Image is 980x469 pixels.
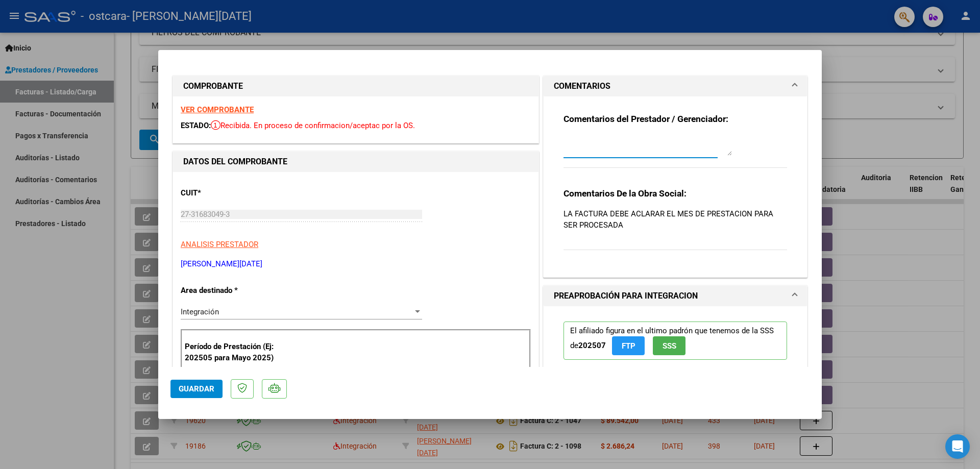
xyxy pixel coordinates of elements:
mat-expansion-panel-header: PREAPROBACIÓN PARA INTEGRACION [544,286,807,306]
p: Período de Prestación (Ej: 202505 para Mayo 2025) [185,341,287,364]
strong: Comentarios De la Obra Social: [563,188,687,199]
p: CUIT [181,187,286,199]
button: SSS [653,336,685,355]
h1: COMENTARIOS [554,80,610,92]
p: El afiliado figura en el ultimo padrón que tenemos de la SSS de [563,322,787,360]
button: FTP [612,336,645,355]
p: LA FACTURA DEBE ACLARAR EL MES DE PRESTACION PARA SER PROCESADA [563,208,787,231]
span: Integración [181,307,219,316]
mat-expansion-panel-header: COMENTARIOS [544,76,807,96]
strong: DATOS DEL COMPROBANTE [183,157,287,166]
span: ANALISIS PRESTADOR [181,240,258,249]
div: COMENTARIOS [544,96,807,277]
h1: PREAPROBACIÓN PARA INTEGRACION [554,290,698,302]
span: SSS [663,341,676,351]
div: Open Intercom Messenger [945,434,970,459]
strong: COMPROBANTE [183,81,243,91]
span: FTP [622,341,635,351]
span: Guardar [179,384,214,393]
a: VER COMPROBANTE [181,105,254,114]
span: ESTADO: [181,121,211,130]
p: [PERSON_NAME][DATE] [181,258,531,270]
strong: 202507 [578,341,606,350]
p: Area destinado * [181,285,286,297]
strong: Comentarios del Prestador / Gerenciador: [563,114,728,124]
span: Recibida. En proceso de confirmacion/aceptac por la OS. [211,121,415,130]
button: Guardar [170,380,223,398]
